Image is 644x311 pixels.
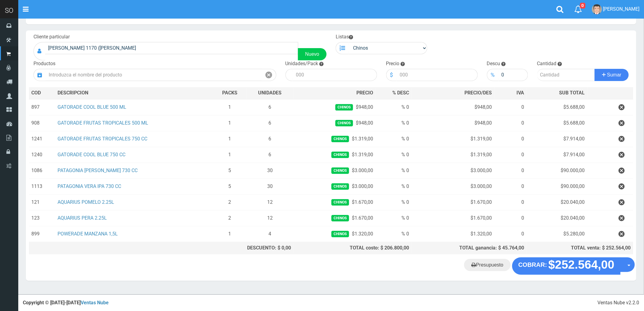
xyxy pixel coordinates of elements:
td: 6 [247,99,294,115]
span: Chinos [331,168,349,174]
th: DES [55,87,213,99]
span: CRIPCION [66,90,88,96]
td: 1 [213,131,247,147]
td: $20.040,00 [527,210,587,226]
label: Listas [336,34,353,41]
td: $3.000,00 [294,178,376,194]
strong: COBRAR: [518,261,547,268]
div: TOTAL ganancia: $ 45.764,00 [414,245,524,252]
input: 000 [499,69,528,81]
label: Cliente particular [33,34,70,41]
td: 123 [29,210,55,226]
td: $1.319,00 [294,147,376,163]
td: $1.670,00 [411,194,495,210]
td: % 0 [376,147,411,163]
div: Ventas Nube v2.2.0 [598,299,639,306]
a: POWERADE MANZANA 1,5L [58,231,118,237]
a: Nuevo [298,48,327,60]
td: $1.670,00 [411,210,495,226]
div: TOTAL costo: $ 206.800,00 [296,245,409,252]
td: 2 [213,210,247,226]
div: % [487,69,499,81]
td: 0 [495,178,527,194]
span: IVA [516,90,524,96]
span: Chinos [331,136,349,142]
td: 1 [213,147,247,163]
td: 0 [495,226,527,242]
td: 4 [247,226,294,242]
button: Sumar [595,69,629,81]
span: Chinos [331,152,349,158]
td: $1.320,00 [411,226,495,242]
span: % DESC [392,90,409,96]
td: 1 [213,99,247,115]
input: Cantidad [537,69,595,81]
td: 6 [247,131,294,147]
td: 908 [29,115,55,131]
td: $5.688,00 [527,115,587,131]
strong: $252.564,00 [548,258,614,271]
td: 12 [247,210,294,226]
td: $1.319,00 [411,147,495,163]
a: Ventas Nube [81,300,109,306]
a: PATAGONIA [PERSON_NAME] 730 CC [58,168,138,173]
td: 1 [213,115,247,131]
td: 12 [247,194,294,210]
td: % 0 [376,115,411,131]
td: $5.280,00 [527,226,587,242]
label: Descu [487,60,500,67]
td: 121 [29,194,55,210]
span: Sumar [607,72,621,77]
label: Productos [33,60,55,67]
a: AQUARIUS POMELO 2.25L [58,199,114,205]
td: $1.320,00 [294,226,376,242]
span: PRECIO [357,90,373,97]
input: 000 [293,69,377,81]
a: GATORADE COOL BLUE 500 ML [58,104,126,110]
td: $90.000,00 [527,163,587,178]
td: 0 [495,163,527,178]
td: 1113 [29,178,55,194]
td: $1.319,00 [294,131,376,147]
span: 0 [580,3,586,9]
td: $3.000,00 [411,178,495,194]
label: Cantidad [537,60,557,67]
td: $1.319,00 [411,131,495,147]
td: % 0 [376,210,411,226]
div: $ [386,69,397,81]
td: $7.914,00 [527,131,587,147]
a: Presupuesto [464,259,511,271]
td: 5 [213,178,247,194]
td: $3.000,00 [411,163,495,178]
td: 0 [495,194,527,210]
td: $948,00 [411,99,495,115]
td: $948,00 [294,115,376,131]
button: COBRAR: $252.564,00 [512,257,621,274]
td: 0 [495,147,527,163]
a: AQUARIUS PERA 2.25L [58,215,107,221]
td: 6 [247,147,294,163]
td: 30 [247,163,294,178]
td: $5.688,00 [527,99,587,115]
td: 0 [495,131,527,147]
td: $1.670,00 [294,210,376,226]
td: % 0 [376,178,411,194]
span: Chinos [331,215,349,221]
td: % 0 [376,163,411,178]
span: Chinos [331,199,349,206]
input: Consumidor Final [45,42,298,54]
span: Chinos [331,183,349,190]
td: $948,00 [411,115,495,131]
td: $20.040,00 [527,194,587,210]
input: Introduzca el nombre del producto [46,69,262,81]
th: COD [29,87,55,99]
div: TOTAL venta: $ 252.564,00 [529,245,631,252]
td: 5 [213,163,247,178]
span: [PERSON_NAME] [603,6,640,12]
td: % 0 [376,99,411,115]
td: 0 [495,115,527,131]
div: DESCUENTO: $ 0,00 [215,245,291,252]
td: 1240 [29,147,55,163]
td: $1.670,00 [294,194,376,210]
td: $7.914,00 [527,147,587,163]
